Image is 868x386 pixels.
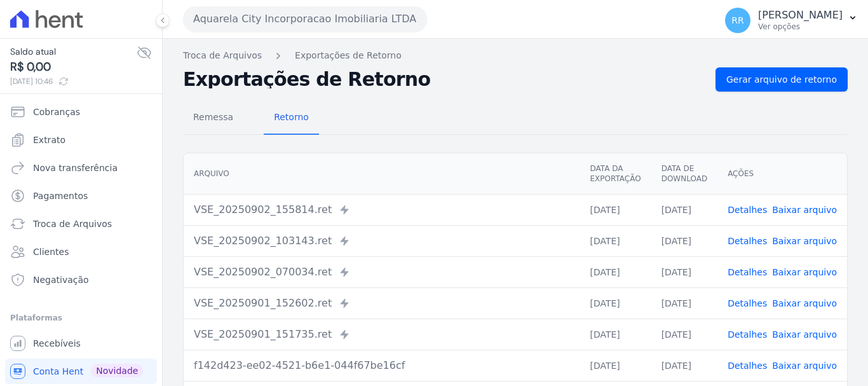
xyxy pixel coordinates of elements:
[5,359,157,384] a: Conta Hent Novidade
[758,22,843,32] p: Ver opções
[651,225,717,256] td: [DATE]
[717,153,847,195] th: Ações
[186,104,241,130] span: Remessa
[580,350,651,381] td: [DATE]
[580,194,651,225] td: [DATE]
[194,233,569,249] div: VSE_20250902_103143.ret
[10,310,152,326] div: Plataformas
[728,329,767,340] a: Detalhes
[183,6,427,32] button: Aquarela City Incorporacao Imobiliaria LTDA
[772,267,837,277] a: Baixar arquivo
[33,190,88,202] span: Pagamentos
[580,319,651,350] td: [DATE]
[580,287,651,319] td: [DATE]
[91,364,143,378] span: Novidade
[651,153,717,195] th: Data de Download
[728,205,767,215] a: Detalhes
[194,265,569,280] div: VSE_20250902_070034.ret
[194,358,569,373] div: f142d423-ee02-4521-b6e1-044f67be16cf
[651,350,717,381] td: [DATE]
[715,3,868,38] button: RR [PERSON_NAME] Ver opções
[10,59,137,76] span: R$ 0,00
[772,298,837,308] a: Baixar arquivo
[194,202,569,217] div: VSE_20250902_155814.ret
[10,45,137,59] span: Saldo atual
[33,365,83,378] span: Conta Hent
[33,134,65,146] span: Extrato
[651,319,717,350] td: [DATE]
[5,239,157,265] a: Clientes
[5,331,157,356] a: Recebíveis
[183,71,705,88] h2: Exportações de Retorno
[651,194,717,225] td: [DATE]
[266,104,316,130] span: Retorno
[715,67,848,92] a: Gerar arquivo de retorno
[183,102,243,135] a: Remessa
[5,267,157,293] a: Negativação
[5,99,157,125] a: Cobranças
[758,9,843,22] p: [PERSON_NAME]
[184,153,580,195] th: Arquivo
[772,236,837,246] a: Baixar arquivo
[580,153,651,195] th: Data da Exportação
[194,296,569,311] div: VSE_20250901_152602.ret
[33,273,89,286] span: Negativação
[5,183,157,209] a: Pagamentos
[772,361,837,371] a: Baixar arquivo
[580,225,651,256] td: [DATE]
[772,329,837,340] a: Baixar arquivo
[183,49,262,62] a: Troca de Arquivos
[295,49,402,62] a: Exportações de Retorno
[731,16,743,25] span: RR
[33,217,112,230] span: Troca de Arquivos
[10,76,137,87] span: [DATE] 10:46
[772,205,837,215] a: Baixar arquivo
[728,236,767,246] a: Detalhes
[651,256,717,287] td: [DATE]
[728,361,767,371] a: Detalhes
[728,267,767,277] a: Detalhes
[5,127,157,153] a: Extrato
[726,73,837,86] span: Gerar arquivo de retorno
[728,298,767,308] a: Detalhes
[651,287,717,319] td: [DATE]
[580,256,651,287] td: [DATE]
[33,337,81,350] span: Recebíveis
[194,327,569,342] div: VSE_20250901_151735.ret
[183,49,848,62] nav: Breadcrumb
[5,155,157,181] a: Nova transferência
[33,106,80,118] span: Cobranças
[264,102,319,135] a: Retorno
[33,245,69,258] span: Clientes
[33,162,118,174] span: Nova transferência
[5,211,157,237] a: Troca de Arquivos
